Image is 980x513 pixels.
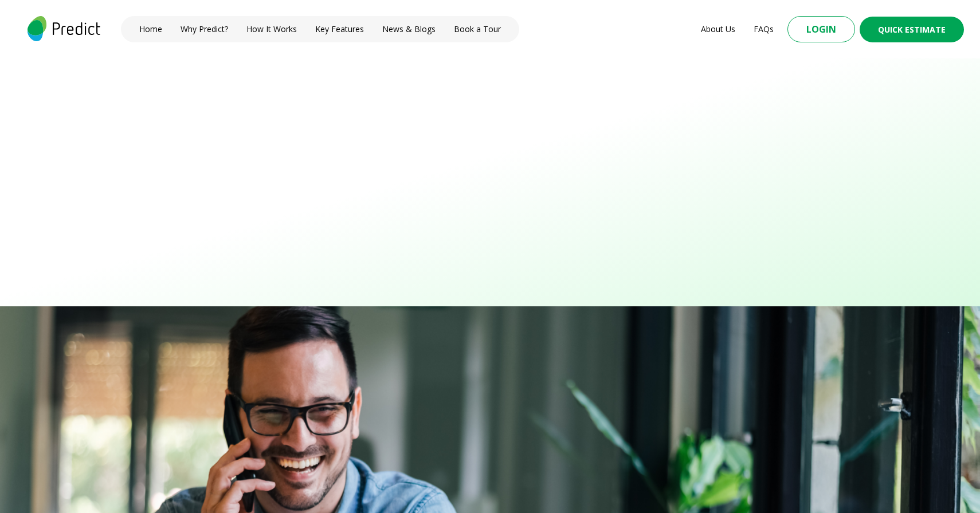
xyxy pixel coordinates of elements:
img: logo [25,16,103,41]
a: Home [139,23,162,35]
a: Book a Tour [454,23,501,35]
a: FAQs [754,23,774,35]
a: How It Works [246,23,297,35]
a: News & Blogs [382,23,436,35]
button: Login [787,16,855,42]
a: About Us [701,23,735,35]
a: Key Features [315,23,364,35]
a: Why Predict? [181,23,228,35]
button: Quick Estimate [860,17,964,42]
